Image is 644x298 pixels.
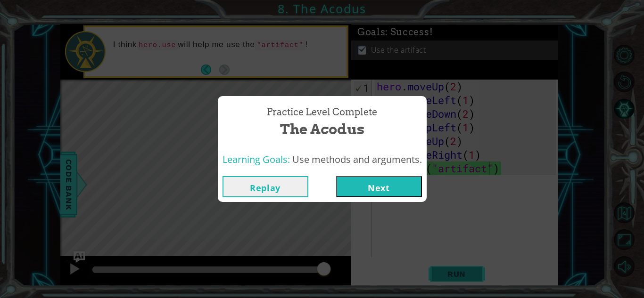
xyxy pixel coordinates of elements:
[292,153,422,166] span: Use methods and arguments.
[267,105,377,119] span: Practice Level Complete
[223,153,290,166] span: Learning Goals:
[223,176,308,197] button: Replay
[280,119,364,139] span: The Acodus
[336,176,422,197] button: Next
